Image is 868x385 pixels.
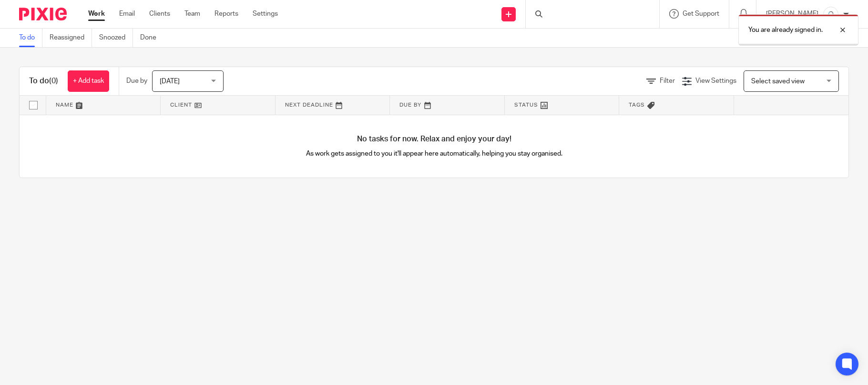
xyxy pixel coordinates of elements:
span: [DATE] [160,78,180,85]
span: Filter [660,78,675,84]
span: Select saved view [751,78,805,85]
span: Tags [629,102,645,108]
a: Clients [149,9,170,19]
p: As work gets assigned to you it'll appear here automatically, helping you stay organised. [227,149,642,158]
a: Snoozed [99,29,133,47]
a: Email [119,9,135,19]
a: To do [19,29,42,47]
span: (0) [49,77,58,85]
h4: No tasks for now. Relax and enjoy your day! [20,134,848,144]
a: Team [184,9,200,19]
span: View Settings [695,78,736,84]
a: Done [140,29,163,47]
a: + Add task [68,70,109,92]
a: Reports [214,9,238,19]
img: Pixie [19,8,67,20]
h1: To do [29,76,58,86]
a: Reassigned [50,29,92,47]
p: You are already signed in. [748,25,823,35]
a: Settings [253,9,278,19]
a: Work [88,9,105,19]
p: Due by [126,76,147,86]
img: a---sample2.png [823,7,838,22]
